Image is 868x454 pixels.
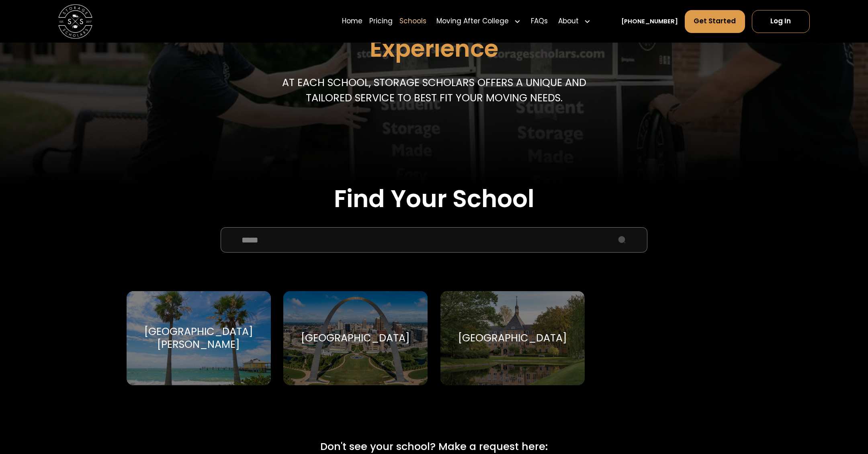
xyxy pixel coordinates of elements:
div: [GEOGRAPHIC_DATA] [301,332,410,345]
a: Schools [399,9,426,33]
p: At each school, storage scholars offers a unique and tailored service to best fit your Moving needs. [278,75,590,106]
img: Storage Scholars main logo [58,4,92,39]
div: About [558,16,579,27]
form: School Select Form [127,227,741,405]
a: Log In [752,10,810,33]
h1: A Custom-Tailored Moving Experience [229,10,639,62]
h2: Find Your School [127,185,741,213]
a: [PHONE_NUMBER] [621,17,678,26]
a: Home [342,9,362,33]
div: About [555,9,594,33]
div: [GEOGRAPHIC_DATA] [458,332,567,345]
a: Go to selected school [440,291,585,385]
div: Moving After College [436,16,509,27]
div: Moving After College [433,9,524,33]
a: Get Started [685,10,745,33]
a: Go to selected school [127,291,271,385]
div: [GEOGRAPHIC_DATA][PERSON_NAME] [137,325,261,351]
a: Go to selected school [283,291,428,385]
a: FAQs [531,9,548,33]
a: Pricing [369,9,393,33]
div: Don't see your school? Make a request here: [320,439,548,454]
